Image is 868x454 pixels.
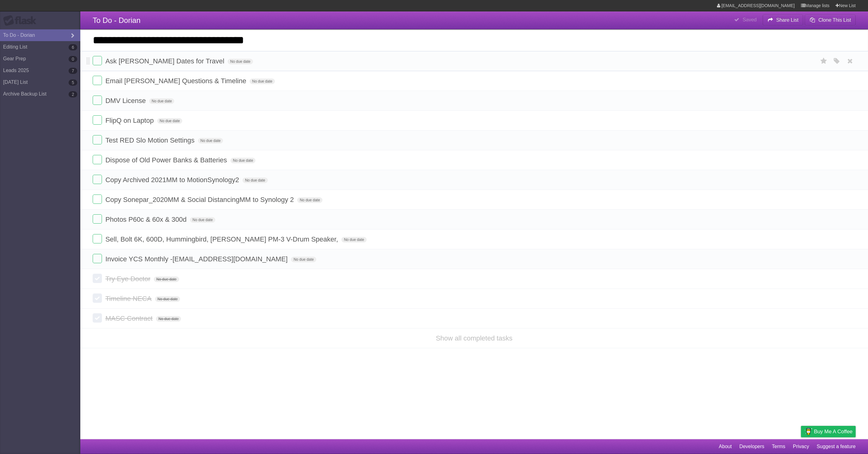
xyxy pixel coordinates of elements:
span: No due date [156,316,181,322]
label: Done [93,135,102,144]
span: No due date [149,98,174,104]
span: FlipQ on Laptop [105,117,155,124]
b: Share List [776,17,798,23]
b: Clone This List [818,17,851,23]
span: No due date [155,296,180,302]
label: Done [93,155,102,164]
label: Done [93,175,102,184]
label: Done [93,313,102,323]
label: Star task [818,56,830,66]
div: Flask [3,15,40,26]
span: No due date [341,237,366,242]
span: Email [PERSON_NAME] Questions & Timeline [105,77,248,85]
b: 2 [69,91,77,97]
a: Privacy [793,441,809,452]
span: To Do - Dorian [93,16,141,24]
span: No due date [291,257,316,262]
label: Done [93,274,102,283]
a: Buy me a coffee [801,426,856,437]
label: Done [93,56,102,65]
a: Suggest a feature [817,441,856,452]
span: No due date [242,178,268,183]
a: Terms [772,441,786,452]
label: Done [93,115,102,125]
img: Buy me a coffee [804,426,812,437]
button: Clone This List [805,15,856,26]
b: 0 [69,56,77,62]
span: Invoice YCS Monthly - [EMAIL_ADDRESS][DOMAIN_NAME] [105,255,289,263]
span: DMV License [105,97,147,105]
button: Share List [763,15,803,26]
label: Done [93,76,102,85]
span: Try Eye Doctor [105,275,152,283]
span: No due date [297,197,322,203]
b: 5 [69,79,77,86]
label: Done [93,254,102,263]
span: No due date [154,276,179,282]
span: No due date [157,118,182,124]
b: 7 [69,68,77,74]
a: Developers [739,441,764,452]
label: Done [93,293,102,303]
span: Sell, Bolt 6K, 600D, Hummingbird, [PERSON_NAME] PM-3 V-Drum Speaker, [105,235,339,243]
label: Done [93,96,102,105]
a: About [719,441,732,452]
span: No due date [198,138,223,143]
span: No due date [250,79,275,84]
span: Photos P60c & 60x & 300d [105,216,188,223]
b: Saved [743,17,756,22]
span: Dispose of Old Power Banks & Batteries [105,156,229,164]
span: No due date [228,59,253,64]
label: Done [93,195,102,204]
span: No due date [230,158,255,163]
a: Show all completed tasks [436,334,512,342]
span: MASC Contract [105,315,154,322]
span: Buy me a coffee [814,426,853,437]
span: Test RED Slo Motion Settings [105,136,196,144]
span: Timeline NECA [105,295,153,302]
span: Ask [PERSON_NAME] Dates for Travel [105,57,226,65]
span: No due date [190,217,215,223]
label: Done [93,214,102,224]
span: Copy Archived 2021MM to MotionSynology2 [105,176,241,184]
label: Done [93,234,102,243]
b: 6 [69,44,77,50]
span: Copy Sonepar_2020MM & Social DistancingMM to Synology 2 [105,196,295,203]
